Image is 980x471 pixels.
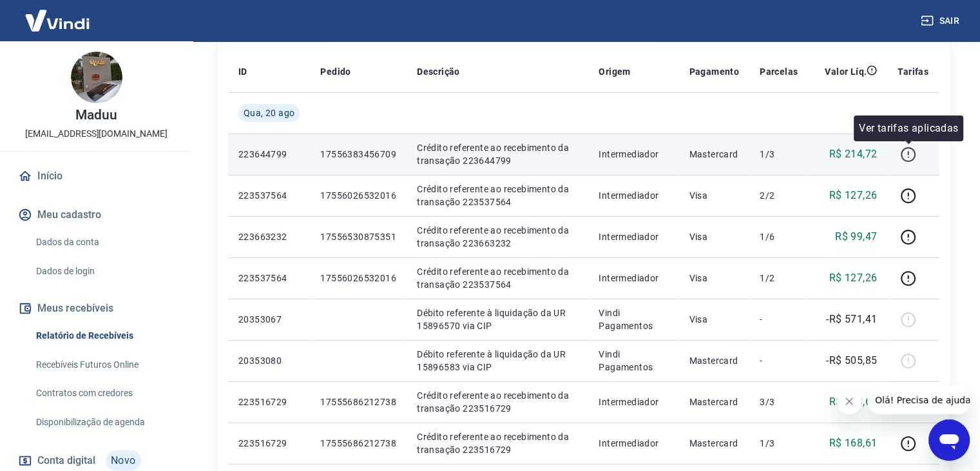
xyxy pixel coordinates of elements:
[835,229,877,245] p: R$ 99,47
[599,348,668,374] p: Vindi Pagamentos
[599,272,668,285] p: Intermediador
[320,189,396,202] p: 17556026532016
[689,189,740,202] p: Visa
[689,313,740,326] p: Visa
[31,258,177,285] a: Dados de login
[320,230,396,243] p: 17556530875351
[417,141,578,167] p: Crédito referente ao recebimento da transação 223644799
[836,388,862,414] iframe: Fechar mensagem
[25,127,168,141] p: [EMAIL_ADDRESS][DOMAIN_NAME]
[829,394,878,410] p: R$ 168,63
[238,313,300,326] p: 20353067
[106,450,141,471] span: Novo
[238,396,300,408] p: 223516729
[320,65,351,78] p: Pedido
[417,389,578,415] p: Crédito referente ao recebimento da transação 223516729
[928,419,970,461] iframe: Botão para abrir a janela de mensagens
[760,230,798,243] p: 1/6
[760,313,798,326] p: -
[238,272,300,285] p: 223537564
[75,108,117,122] p: Maduu
[37,452,95,470] span: Conta digital
[238,148,300,161] p: 223644799
[689,230,740,243] p: Visa
[760,148,798,161] p: 1/3
[760,65,798,78] p: Parcelas
[829,188,878,203] p: R$ 127,26
[31,323,177,349] a: Relatório de Recebíveis
[918,9,965,33] button: Sair
[829,146,878,162] p: R$ 214,72
[689,354,740,367] p: Mastercard
[417,265,578,291] p: Crédito referente ao recebimento da transação 223537564
[8,9,108,19] span: Olá! Precisa de ajuda?
[417,306,578,332] p: Débito referente à liquidação da UR 15896570 via CIP
[15,162,177,190] a: Início
[417,430,578,456] p: Crédito referente ao recebimento da transação 223516729
[599,396,668,408] p: Intermediador
[417,183,578,208] p: Crédito referente ao recebimento da transação 223537564
[238,437,300,450] p: 223516729
[71,52,122,103] img: a3bfcca0-5715-488c-b83b-e33654fbe588.jpeg
[689,148,740,161] p: Mastercard
[760,437,798,450] p: 1/3
[244,106,294,119] span: Qua, 20 ago
[320,396,396,408] p: 17555686212738
[417,224,578,250] p: Crédito referente ao recebimento da transação 223663232
[320,272,396,285] p: 17556026532016
[31,352,177,378] a: Recebíveis Futuros Online
[599,437,668,450] p: Intermediador
[15,294,177,323] button: Meus recebíveis
[238,354,300,367] p: 20353080
[898,65,928,78] p: Tarifas
[417,65,460,78] p: Descrição
[599,230,668,243] p: Intermediador
[760,396,798,408] p: 3/3
[599,189,668,202] p: Intermediador
[829,270,878,286] p: R$ 127,26
[31,409,177,436] a: Disponibilização de agenda
[760,189,798,202] p: 2/2
[320,148,396,161] p: 17556383456709
[599,148,668,161] p: Intermediador
[760,272,798,285] p: 1/2
[15,1,99,40] img: Vindi
[320,437,396,450] p: 17555686212738
[825,65,867,78] p: Valor Líq.
[417,348,578,374] p: Débito referente à liquidação da UR 15896583 via CIP
[867,386,970,414] iframe: Mensagem da empresa
[859,121,958,136] p: Ver tarifas aplicadas
[829,436,878,451] p: R$ 168,61
[15,201,177,229] button: Meu cadastro
[238,189,300,202] p: 223537564
[31,380,177,406] a: Contratos com credores
[689,272,740,285] p: Visa
[760,354,798,367] p: -
[689,437,740,450] p: Mastercard
[238,65,247,78] p: ID
[599,306,668,332] p: Vindi Pagamentos
[826,353,877,368] p: -R$ 505,85
[599,65,630,78] p: Origem
[689,396,740,408] p: Mastercard
[238,230,300,243] p: 223663232
[826,312,877,327] p: -R$ 571,41
[689,65,740,78] p: Pagamento
[31,229,177,256] a: Dados da conta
